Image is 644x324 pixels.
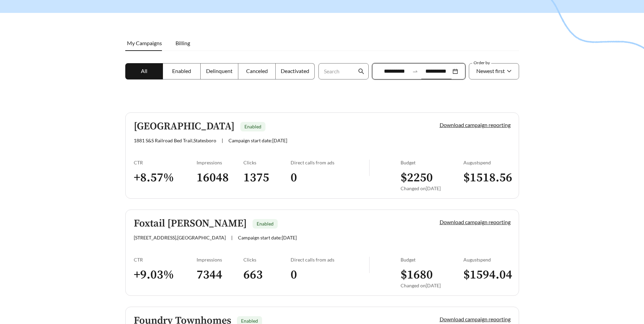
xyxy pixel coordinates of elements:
span: [STREET_ADDRESS] , [GEOGRAPHIC_DATA] [134,235,226,240]
div: Direct calls from ads [291,257,369,263]
a: Foxtail [PERSON_NAME]Enabled[STREET_ADDRESS],[GEOGRAPHIC_DATA]|Campaign start date:[DATE]Download... [125,210,519,296]
div: Changed on [DATE] [401,283,463,288]
span: swap-right [412,68,418,74]
h3: 0 [291,267,369,283]
span: 1881 S&S Railroad Bed Trail , Statesboro [134,138,216,143]
div: August spend [463,257,511,263]
h3: 16048 [197,170,244,185]
h3: 0 [291,170,369,185]
div: Direct calls from ads [291,160,369,165]
h3: 663 [243,267,291,283]
span: Campaign start date: [DATE] [228,138,287,143]
div: Changed on [DATE] [401,185,463,191]
a: [GEOGRAPHIC_DATA]Enabled1881 S&S Railroad Bed Trail,Statesboro|Campaign start date:[DATE]Download... [125,112,519,199]
span: Billing [176,40,190,46]
div: CTR [134,160,197,165]
h5: Foxtail [PERSON_NAME] [134,218,247,229]
div: August spend [463,160,511,165]
span: Delinquent [206,68,233,74]
a: Download campaign reporting [440,316,511,322]
div: Budget [401,160,463,165]
h3: 7344 [197,267,244,283]
h3: $ 1518.56 [463,170,511,185]
span: | [231,235,233,240]
div: Impressions [197,257,244,263]
div: Budget [401,257,463,263]
span: Enabled [241,318,258,324]
h3: $ 2250 [401,170,463,185]
div: Impressions [197,160,244,165]
span: search [358,68,364,74]
span: to [412,68,418,74]
h3: 1375 [243,170,291,185]
div: CTR [134,257,197,263]
div: Clicks [243,160,291,165]
h3: $ 1594.04 [463,267,511,283]
img: line [369,160,370,176]
span: Enabled [172,68,191,74]
span: All [141,68,147,74]
span: Deactivated [281,68,309,74]
img: line [369,257,370,273]
a: Download campaign reporting [440,219,511,225]
h3: + 8.57 % [134,170,197,185]
span: Enabled [244,124,261,129]
span: Enabled [257,221,274,227]
h5: [GEOGRAPHIC_DATA] [134,121,235,132]
span: Campaign start date: [DATE] [238,235,297,240]
h3: + 9.03 % [134,267,197,283]
a: Download campaign reporting [440,122,511,128]
span: Canceled [246,68,268,74]
span: My Campaigns [127,40,162,46]
span: | [222,138,223,143]
span: Newest first [476,68,505,74]
h3: $ 1680 [401,267,463,283]
div: Clicks [243,257,291,263]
